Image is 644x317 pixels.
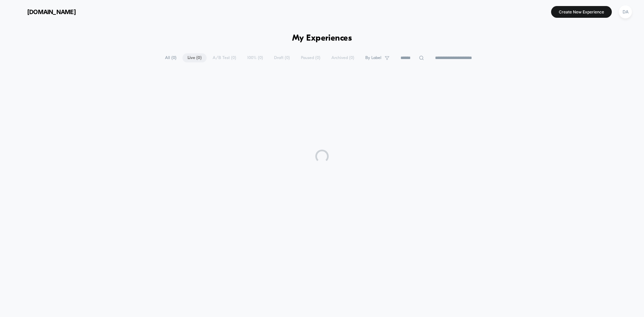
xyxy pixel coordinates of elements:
span: All ( 0 ) [160,53,181,62]
span: By Label [365,55,381,60]
span: [DOMAIN_NAME] [27,8,76,15]
button: [DOMAIN_NAME] [10,6,78,17]
div: DA [619,5,632,18]
h1: My Experiences [292,34,352,43]
button: Create New Experience [551,6,612,18]
button: DA [617,5,634,19]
